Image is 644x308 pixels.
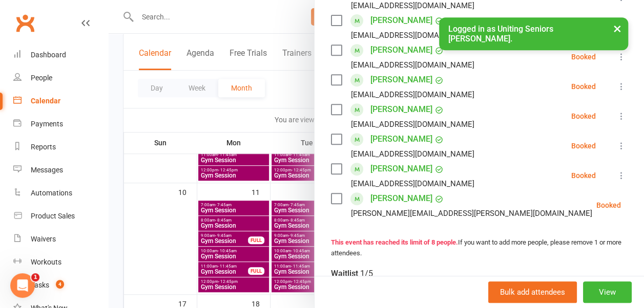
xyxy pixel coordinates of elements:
[331,238,458,246] strong: This event has reached its limit of 8 people.
[370,131,432,147] a: [PERSON_NAME]
[31,235,56,243] div: Waivers
[360,267,373,281] div: 1/5
[351,88,474,101] div: [EMAIL_ADDRESS][DOMAIN_NAME]
[351,147,474,161] div: [EMAIL_ADDRESS][DOMAIN_NAME]
[13,182,108,205] a: Automations
[13,228,108,251] a: Waivers
[608,17,627,39] button: ×
[31,189,72,197] div: Automations
[370,161,432,177] a: [PERSON_NAME]
[370,12,432,29] a: [PERSON_NAME]
[31,51,66,59] div: Dashboard
[571,113,596,120] div: Booked
[31,74,52,82] div: People
[13,67,108,90] a: People
[31,120,63,128] div: Payments
[571,53,596,60] div: Booked
[351,207,592,220] div: [PERSON_NAME][EMAIL_ADDRESS][PERSON_NAME][DOMAIN_NAME]
[10,273,35,298] iframe: Intercom live chat
[13,251,108,274] a: Workouts
[331,267,373,281] div: Waitlist
[331,237,628,259] div: If you want to add more people, please remove 1 or more attendees.
[13,159,108,182] a: Messages
[31,212,75,220] div: Product Sales
[370,190,432,207] a: [PERSON_NAME]
[448,24,553,43] span: Logged in as Uniting Seniors [PERSON_NAME].
[31,166,63,174] div: Messages
[488,281,577,303] button: Bulk add attendees
[31,281,49,289] div: Tasks
[351,118,474,131] div: [EMAIL_ADDRESS][DOMAIN_NAME]
[571,172,596,179] div: Booked
[583,281,632,303] button: View
[13,113,108,136] a: Payments
[13,136,108,159] a: Reports
[351,58,474,72] div: [EMAIL_ADDRESS][DOMAIN_NAME]
[13,274,108,297] a: Tasks 4
[13,90,108,113] a: Calendar
[13,43,108,67] a: Dashboard
[12,10,38,36] a: Clubworx
[370,72,432,88] a: [PERSON_NAME]
[596,202,621,209] div: Booked
[31,273,39,281] span: 1
[571,83,596,90] div: Booked
[31,258,61,266] div: Workouts
[370,101,432,118] a: [PERSON_NAME]
[351,177,474,190] div: [EMAIL_ADDRESS][DOMAIN_NAME]
[31,143,56,151] div: Reports
[13,205,108,228] a: Product Sales
[31,97,60,105] div: Calendar
[571,142,596,149] div: Booked
[56,280,64,289] span: 4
